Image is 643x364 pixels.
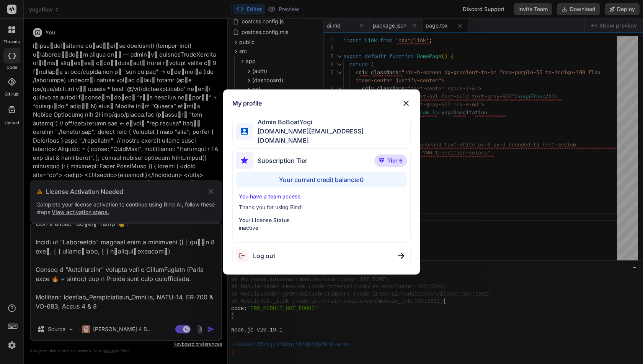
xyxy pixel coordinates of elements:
[398,253,404,259] img: close
[401,99,411,108] img: close
[241,128,248,135] img: profile
[236,249,253,262] img: logout
[239,193,404,200] p: You have a team access
[379,158,384,162] img: premium
[232,99,262,108] h1: My profile
[236,172,407,187] div: Your current credit balance: 0
[236,152,253,169] img: subscription
[239,224,404,232] p: inactive
[387,157,403,164] span: Tier 6
[253,251,275,260] span: Log out
[239,203,404,211] p: Thank you for using Bind!
[258,156,307,165] span: Subscription Tier
[253,117,410,127] span: Admin BoBoatYogi
[239,216,404,224] p: Your License Status
[253,127,410,145] span: [DOMAIN_NAME][EMAIL_ADDRESS][DOMAIN_NAME]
